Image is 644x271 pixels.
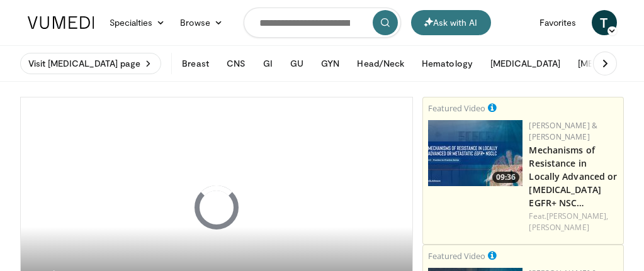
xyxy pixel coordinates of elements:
[172,10,230,35] a: Browse
[174,51,216,76] button: Breast
[283,51,311,76] button: GU
[529,144,617,209] a: Mechanisms of Resistance in Locally Advanced or [MEDICAL_DATA] EGFR+ NSC…
[28,16,94,29] img: VuMedi Logo
[428,250,485,262] small: Featured Video
[349,51,412,76] button: Head/Neck
[529,222,589,233] a: [PERSON_NAME]
[546,211,608,221] a: [PERSON_NAME],
[529,120,597,142] a: [PERSON_NAME] & [PERSON_NAME]
[592,10,617,35] a: T
[219,51,253,76] button: CNS
[411,10,491,35] button: Ask with AI
[314,51,347,76] button: GYN
[428,120,523,186] img: 84252362-9178-4a34-866d-0e9c845de9ea.jpeg.150x105_q85_crop-smart_upscale.jpg
[102,10,173,35] a: Specialties
[428,120,523,186] a: 09:36
[20,53,162,74] a: Visit [MEDICAL_DATA] page
[256,51,280,76] button: GI
[244,8,401,38] input: Search topics, interventions
[428,102,485,114] small: Featured Video
[414,51,480,76] button: Hematology
[532,10,584,35] a: Favorites
[529,211,618,233] div: Feat.
[492,172,519,183] span: 09:36
[483,51,568,76] button: [MEDICAL_DATA]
